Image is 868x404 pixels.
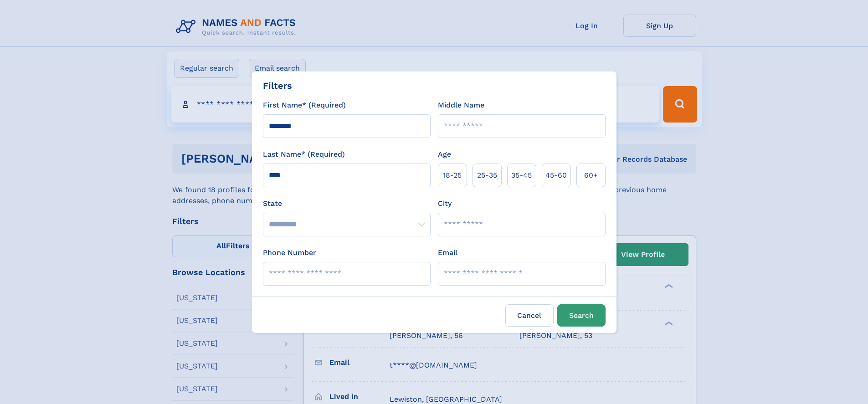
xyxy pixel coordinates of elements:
[505,304,554,327] label: Cancel
[263,149,345,160] label: Last Name* (Required)
[557,304,606,327] button: Search
[477,170,497,181] span: 25‑35
[263,247,316,258] label: Phone Number
[438,198,452,209] label: City
[263,79,292,92] div: Filters
[545,170,567,181] span: 45‑60
[263,100,346,111] label: First Name* (Required)
[443,170,462,181] span: 18‑25
[438,149,451,160] label: Age
[438,100,484,111] label: Middle Name
[438,247,457,258] label: Email
[584,170,598,181] span: 60+
[263,198,431,209] label: State
[511,170,532,181] span: 35‑45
